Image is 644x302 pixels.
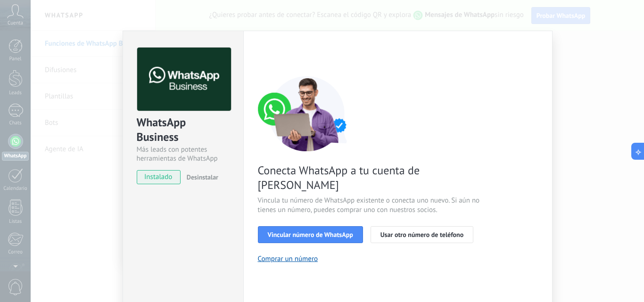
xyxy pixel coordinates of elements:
button: Vincular número de WhatsApp [258,226,363,243]
span: Usar otro número de teléfono [380,231,463,238]
span: Vincular número de WhatsApp [268,231,353,238]
span: Vincula tu número de WhatsApp existente o conecta uno nuevo. Si aún no tienes un número, puedes c... [258,196,482,215]
img: connect number [258,76,357,151]
span: Conecta WhatsApp a tu cuenta de [PERSON_NAME] [258,163,482,192]
img: logo_main.png [137,48,231,111]
span: instalado [137,170,180,184]
button: Usar otro número de teléfono [371,226,473,243]
div: WhatsApp Business [137,115,230,145]
button: Comprar un número [258,254,318,263]
span: Desinstalar [187,173,218,181]
div: Más leads con potentes herramientas de WhatsApp [137,145,230,163]
button: Desinstalar [183,170,218,184]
